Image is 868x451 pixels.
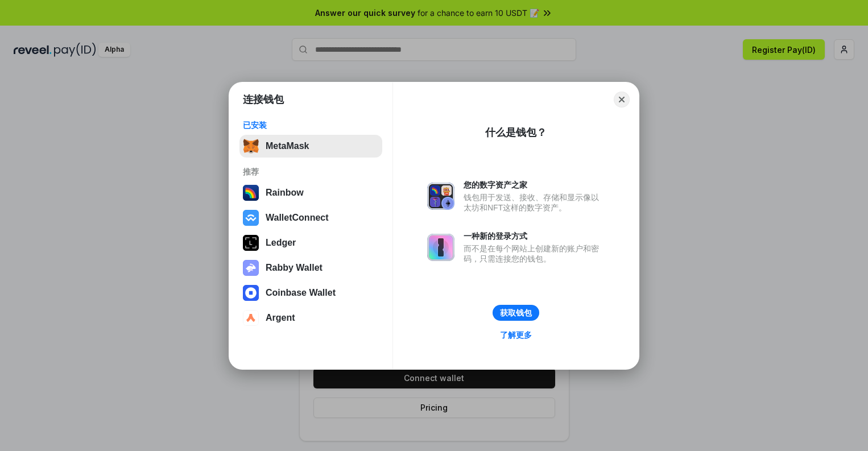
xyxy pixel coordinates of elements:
div: Ledger [266,238,296,248]
img: svg+xml,%3Csvg%20xmlns%3D%22http%3A%2F%2Fwww.w3.org%2F2000%2Fsvg%22%20fill%3D%22none%22%20viewBox... [427,234,454,261]
img: svg+xml,%3Csvg%20width%3D%2228%22%20height%3D%2228%22%20viewBox%3D%220%200%2028%2028%22%20fill%3D... [243,310,259,326]
div: Argent [266,313,295,323]
div: 了解更多 [500,330,532,340]
h1: 连接钱包 [243,93,284,106]
button: Ledger [239,231,382,254]
img: svg+xml,%3Csvg%20xmlns%3D%22http%3A%2F%2Fwww.w3.org%2F2000%2Fsvg%22%20width%3D%2228%22%20height%3... [243,235,259,251]
button: 获取钱包 [493,305,539,321]
a: 了解更多 [493,328,539,342]
div: WalletConnect [266,213,329,223]
div: 一种新的登录方式 [464,231,605,241]
button: MetaMask [239,135,382,158]
div: MetaMask [266,141,309,151]
div: 已安装 [243,120,379,130]
button: Coinbase Wallet [239,282,382,304]
div: 推荐 [243,167,379,177]
div: Rainbow [266,188,304,198]
img: svg+xml,%3Csvg%20xmlns%3D%22http%3A%2F%2Fwww.w3.org%2F2000%2Fsvg%22%20fill%3D%22none%22%20viewBox... [427,183,454,210]
div: Rabby Wallet [266,263,323,273]
img: svg+xml,%3Csvg%20width%3D%2228%22%20height%3D%2228%22%20viewBox%3D%220%200%2028%2028%22%20fill%3D... [243,285,259,301]
img: svg+xml,%3Csvg%20fill%3D%22none%22%20height%3D%2233%22%20viewBox%3D%220%200%2035%2033%22%20width%... [243,138,259,154]
div: 钱包用于发送、接收、存储和显示像以太坊和NFT这样的数字资产。 [464,192,605,213]
div: 您的数字资产之家 [464,180,605,190]
button: Argent [239,307,382,329]
button: Rainbow [239,181,382,204]
div: 获取钱包 [500,308,532,318]
div: Coinbase Wallet [266,288,336,298]
img: svg+xml,%3Csvg%20xmlns%3D%22http%3A%2F%2Fwww.w3.org%2F2000%2Fsvg%22%20fill%3D%22none%22%20viewBox... [243,260,259,276]
button: WalletConnect [239,206,382,229]
img: svg+xml,%3Csvg%20width%3D%22120%22%20height%3D%22120%22%20viewBox%3D%220%200%20120%20120%22%20fil... [243,185,259,201]
div: 而不是在每个网站上创建新的账户和密码，只需连接您的钱包。 [464,243,605,264]
button: Rabby Wallet [239,256,382,279]
button: Close [614,92,630,107]
img: svg+xml,%3Csvg%20width%3D%2228%22%20height%3D%2228%22%20viewBox%3D%220%200%2028%2028%22%20fill%3D... [243,210,259,226]
div: 什么是钱包？ [485,126,547,139]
